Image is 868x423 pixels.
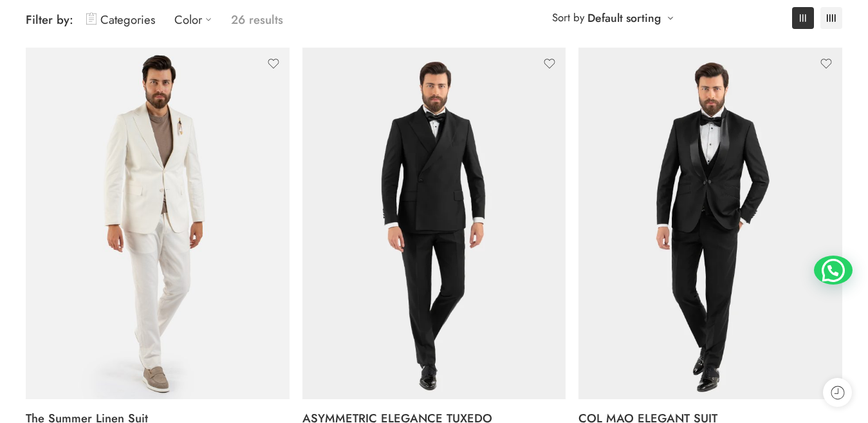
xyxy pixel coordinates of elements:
a: Default sorting [587,9,661,27]
span: Filter by: [26,11,73,28]
p: 26 results [231,5,283,35]
span: Sort by [552,7,584,28]
a: Color [174,5,218,35]
a: Categories [86,5,155,35]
